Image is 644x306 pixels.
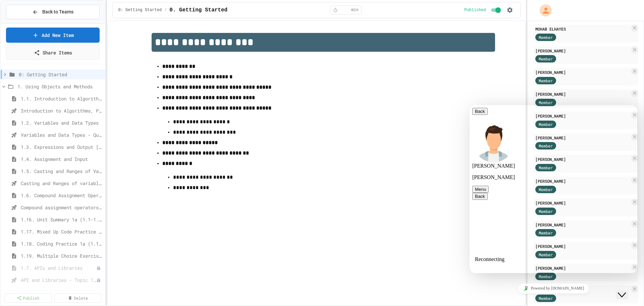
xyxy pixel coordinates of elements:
span: Introduction to Algorithms, Programming, and Compilers [21,107,102,114]
a: Add New Item [6,28,100,43]
span: Compound assignment operators - Quiz [21,204,102,211]
div: MOHAB ELHAYES [535,26,630,32]
a: Share Items [6,45,100,60]
div: [PERSON_NAME] [535,91,630,97]
span: Variables and Data Types - Quiz [21,131,102,138]
span: min [351,7,359,13]
span: 1.19. Multiple Choice Exercises for Unit 1a (1.1-1.6) [21,252,102,259]
iframe: chat widget [616,279,637,299]
span: Member [539,34,553,40]
iframe: chat widget [470,281,637,296]
span: API and Libraries - Topic 1.7 [21,276,96,283]
div: My Account [533,3,553,18]
span: 1. Using Objects and Methods [17,83,102,90]
span: 1.17. Mixed Up Code Practice 1.1-1.6 [21,228,102,235]
a: Delete [54,293,101,303]
span: 1.4. Assignment and Input [21,156,102,163]
span: Casting and Ranges of variables - Quiz [21,180,102,187]
span: 0: Getting Started [19,71,102,78]
span: 1.5. Casting and Ranges of Values [21,168,102,175]
span: 1.2. Variables and Data Types [21,119,102,126]
span: Member [539,295,553,301]
span: Back to Teams [42,8,73,15]
span: 0. Getting Started [169,6,227,14]
span: 1.7. APIs and Libraries [21,264,96,271]
span: 0: Getting Started [118,7,162,13]
div: [PERSON_NAME] [535,69,630,75]
span: Member [539,273,553,279]
span: Member [539,99,553,105]
div: Unpublished [96,266,101,270]
span: / [164,7,167,13]
span: 1.3. Expressions and Output [New] [21,143,102,150]
span: 1.18. Coding Practice 1a (1.1-1.6) [21,240,102,247]
span: 1.1. Introduction to Algorithms, Programming, and Compilers [21,95,102,102]
div: Unpublished [96,278,101,282]
span: Member [539,56,553,62]
button: Back to Teams [6,5,100,19]
span: 1.16. Unit Summary 1a (1.1-1.6) [21,216,102,223]
span: 1.6. Compound Assignment Operators [21,192,102,199]
iframe: chat widget [470,105,637,273]
span: Member [539,78,553,84]
div: [PERSON_NAME] [535,48,630,54]
span: Published [464,7,486,13]
div: Content is published and visible to students [464,6,502,14]
a: Publish [5,293,52,303]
